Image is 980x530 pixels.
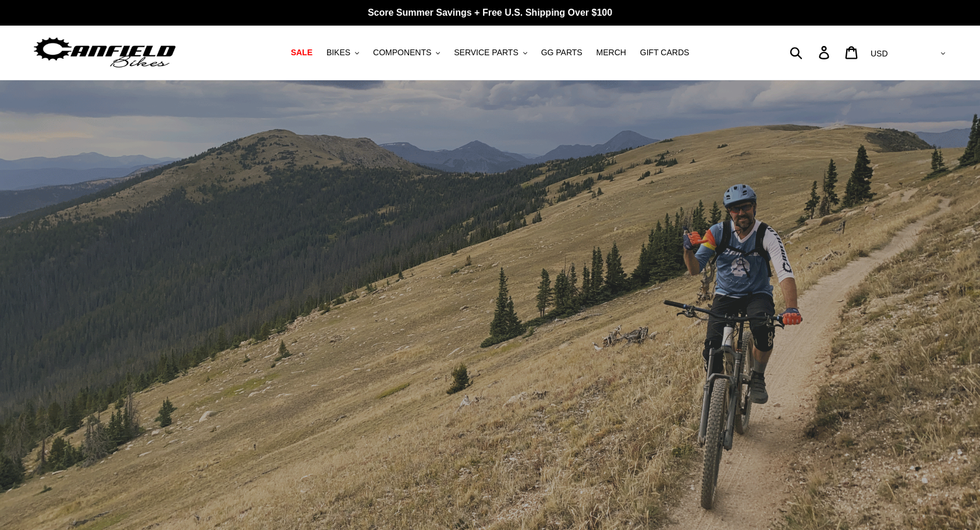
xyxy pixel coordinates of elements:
[291,48,313,58] span: SALE
[591,45,632,61] a: MERCH
[541,48,583,58] span: GG PARTS
[596,48,626,58] span: MERCH
[321,45,365,61] button: BIKES
[373,48,431,58] span: COMPONENTS
[634,45,695,61] a: GIFT CARDS
[448,45,532,61] button: SERVICE PARTS
[535,45,588,61] a: GG PARTS
[326,48,350,58] span: BIKES
[32,34,177,71] img: Canfield Bikes
[454,48,518,58] span: SERVICE PARTS
[796,40,826,65] input: Search
[640,48,690,58] span: GIFT CARDS
[367,45,446,61] button: COMPONENTS
[285,45,318,61] a: SALE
